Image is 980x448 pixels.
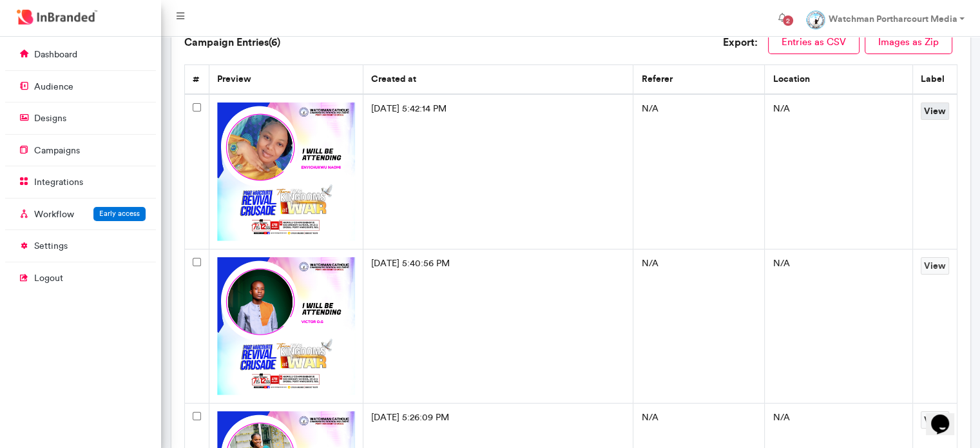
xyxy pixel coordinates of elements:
[5,42,156,66] a: dashboard
[34,112,66,125] p: designs
[5,138,156,162] a: campaigns
[633,249,765,404] td: N/A
[765,94,912,249] td: N/A
[34,81,73,93] p: audience
[912,65,957,94] th: label
[921,411,949,429] a: View
[99,209,140,218] span: Early access
[363,65,633,94] th: created at
[5,233,156,258] a: settings
[828,13,957,24] strong: Watchman Portharcourt Media
[34,144,80,157] p: campaigns
[184,65,209,94] th: #
[921,257,949,275] a: View
[34,48,77,61] p: dashboard
[5,106,156,130] a: designs
[217,257,356,396] img: 5dd78e17-7d05-467a-9e47-8a729b9d2d66.png
[184,36,280,48] h6: Campaign Entries( 6 )
[209,65,363,94] th: preview
[723,36,768,48] h6: Export:
[217,102,356,241] img: 292bb766-78d3-432b-89f6-f67ee40ca724.png
[796,5,975,31] a: Watchman Portharcourt Media
[765,65,912,94] th: location
[5,202,156,226] a: WorkflowEarly access
[767,5,796,31] button: 2
[14,6,101,28] img: InBranded Logo
[865,30,952,54] button: Images as Zip
[5,170,156,194] a: integrations
[921,102,949,120] a: View
[633,94,765,249] td: N/A
[926,396,967,435] iframe: chat widget
[34,272,63,285] p: logout
[783,15,793,26] span: 2
[5,74,156,99] a: audience
[34,240,68,253] p: settings
[34,208,74,221] p: Workflow
[768,30,860,54] button: Entries as CSV
[806,10,825,30] img: profile dp
[34,176,83,189] p: integrations
[363,94,633,249] td: [DATE] 5:42:14 PM
[765,249,912,404] td: N/A
[363,249,633,404] td: [DATE] 5:40:56 PM
[633,65,765,94] th: referer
